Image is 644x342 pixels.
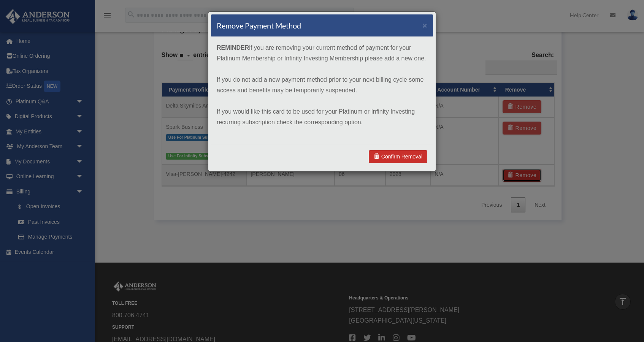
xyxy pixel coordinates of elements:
p: If you would like this card to be used for your Platinum or Infinity Investing recurring subscrip... [217,106,427,128]
a: Confirm Removal [369,150,427,163]
h4: Remove Payment Method [217,20,301,31]
strong: REMINDER [217,44,249,51]
div: if you are removing your current method of payment for your Platinum Membership or Infinity Inves... [211,37,433,144]
button: × [422,21,427,29]
p: If you do not add a new payment method prior to your next billing cycle some access and benefits ... [217,74,427,96]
